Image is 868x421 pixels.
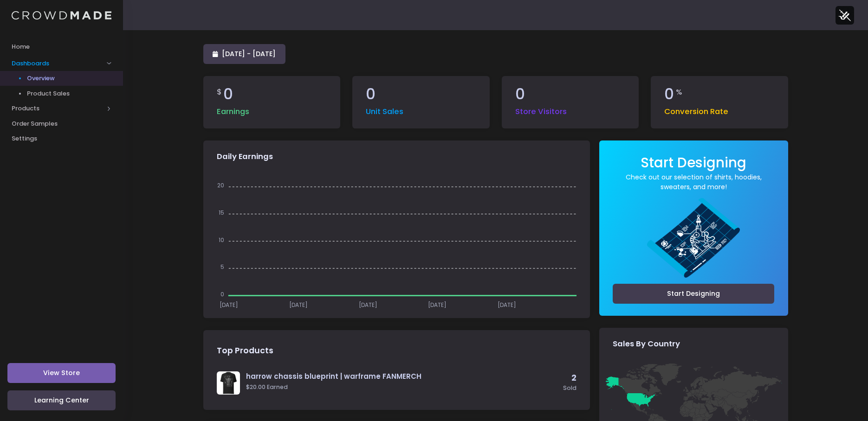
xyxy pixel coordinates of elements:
tspan: [DATE] [498,301,516,309]
a: Start Designing [641,161,746,170]
span: 0 [515,87,525,102]
span: Products [12,104,104,113]
a: harrow chassis blueprint | warframe FANMERCH [246,371,558,382]
span: Order Samples [12,119,111,128]
a: Learning Center [7,390,116,410]
span: 0 [223,87,233,102]
a: Check out our selection of shirts, hoodies, sweaters, and more! [613,172,775,192]
span: 0 [664,87,674,102]
span: Home [12,42,111,51]
span: Sales By Country [613,339,680,349]
span: % [676,87,682,98]
span: Product Sales [27,89,112,98]
span: Start Designing [641,153,746,172]
img: Logo [12,11,111,20]
span: Earnings [217,102,249,118]
tspan: 15 [218,209,224,217]
tspan: [DATE] [289,301,307,309]
tspan: 0 [220,290,224,298]
tspan: [DATE] [428,301,447,309]
span: Daily Earnings [217,152,273,161]
tspan: [DATE] [219,301,238,309]
span: Unit Sales [366,102,403,118]
span: Overview [27,74,112,83]
span: 2 [571,372,577,383]
tspan: 20 [217,181,224,189]
span: $ [217,87,222,98]
span: 0 [366,87,376,102]
a: View Store [7,363,116,383]
tspan: 10 [218,236,224,243]
tspan: 5 [220,263,224,271]
span: [DATE] - [DATE] [222,49,276,58]
span: Dashboards [12,59,104,68]
a: Start Designing [613,284,775,304]
span: $20.00 Earned [246,383,558,392]
span: Settings [12,134,111,143]
a: [DATE] - [DATE] [203,44,285,64]
span: Sold [563,384,577,393]
span: View Store [43,368,80,377]
span: Conversion Rate [664,102,728,118]
tspan: [DATE] [358,301,377,309]
span: Learning Center [34,395,89,405]
span: Top Products [217,346,273,356]
img: User [836,6,854,25]
span: Store Visitors [515,102,567,118]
